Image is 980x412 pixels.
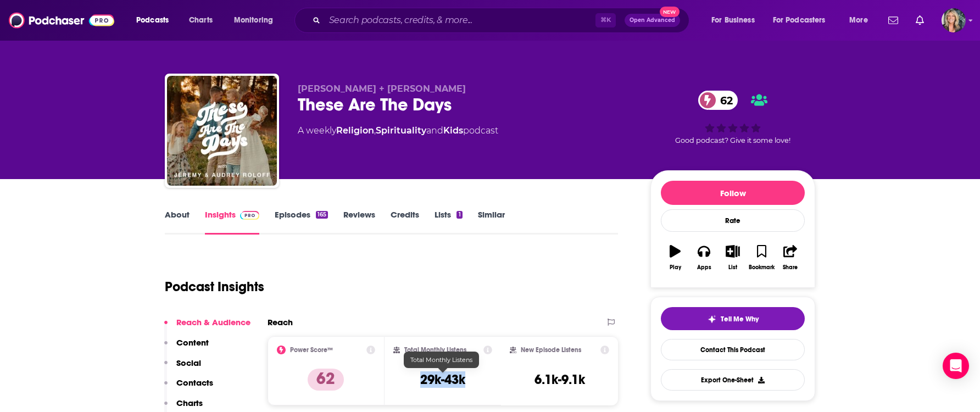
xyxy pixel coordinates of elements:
img: Podchaser Pro [240,211,259,220]
span: Total Monthly Listens [410,356,472,364]
a: 62 [698,91,738,110]
h2: New Episode Listens [521,346,581,354]
button: Bookmark [747,238,776,277]
button: Contacts [164,377,213,398]
span: and [426,125,443,136]
button: open menu [704,12,769,29]
a: Lists1 [435,209,462,235]
h1: Podcast Insights [165,279,264,295]
div: A weekly podcast [298,124,498,137]
div: 1 [456,211,462,219]
p: Content [176,337,209,348]
div: List [728,264,737,271]
input: Search podcasts, credits, & more... [325,12,595,29]
div: 165 [316,211,328,219]
a: InsightsPodchaser Pro [205,209,259,235]
button: open menu [842,12,882,29]
a: Show notifications dropdown [911,11,928,30]
p: Contacts [176,377,213,388]
div: Rate [661,209,805,232]
button: Reach & Audience [164,317,250,337]
button: Open AdvancedNew [625,14,680,27]
a: Credits [391,209,419,235]
span: New [660,7,680,17]
h3: 29k-43k [420,371,465,388]
span: Logged in as lisa.beech [942,8,966,32]
button: Follow [661,181,805,205]
button: Apps [689,238,718,277]
img: User Profile [942,8,966,32]
p: Social [176,358,201,368]
span: More [849,13,868,28]
p: 62 [308,369,344,391]
button: Social [164,358,201,378]
button: tell me why sparkleTell Me Why [661,307,805,330]
span: For Podcasters [773,13,826,28]
span: Good podcast? Give it some love! [675,136,790,144]
a: Spirituality [376,125,426,136]
a: About [165,209,190,235]
a: Episodes165 [275,209,328,235]
a: Religion [336,125,374,136]
button: Show profile menu [942,8,966,32]
h2: Reach [268,317,293,327]
span: Open Advanced [630,18,675,23]
img: tell me why sparkle [708,315,716,324]
span: Podcasts [136,13,169,28]
h2: Total Monthly Listens [404,346,466,354]
span: 62 [709,91,738,110]
a: Charts [182,12,219,29]
a: Contact This Podcast [661,339,805,360]
span: , [374,125,376,136]
button: Share [776,238,805,277]
span: For Business [711,13,755,28]
button: Content [164,337,209,358]
span: Charts [189,13,213,28]
div: Search podcasts, credits, & more... [305,8,700,33]
button: open menu [129,12,183,29]
div: 62Good podcast? Give it some love! [650,83,815,152]
span: [PERSON_NAME] + [PERSON_NAME] [298,83,466,94]
a: Reviews [343,209,375,235]
div: Apps [697,264,711,271]
a: Similar [478,209,505,235]
h3: 6.1k-9.1k [534,371,585,388]
button: Export One-Sheet [661,369,805,391]
button: open menu [226,12,287,29]
button: open menu [766,12,842,29]
button: List [719,238,747,277]
img: Podchaser - Follow, Share and Rate Podcasts [9,10,114,31]
img: These Are The Days [167,76,277,186]
p: Reach & Audience [176,317,250,327]
div: Open Intercom Messenger [943,353,969,379]
span: ⌘ K [595,13,616,27]
span: Tell Me Why [721,315,759,324]
a: Show notifications dropdown [884,11,903,30]
div: Share [783,264,798,271]
h2: Power Score™ [290,346,333,354]
span: Monitoring [234,13,273,28]
a: Kids [443,125,463,136]
p: Charts [176,398,203,408]
div: Play [670,264,681,271]
div: Bookmark [749,264,775,271]
button: Play [661,238,689,277]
